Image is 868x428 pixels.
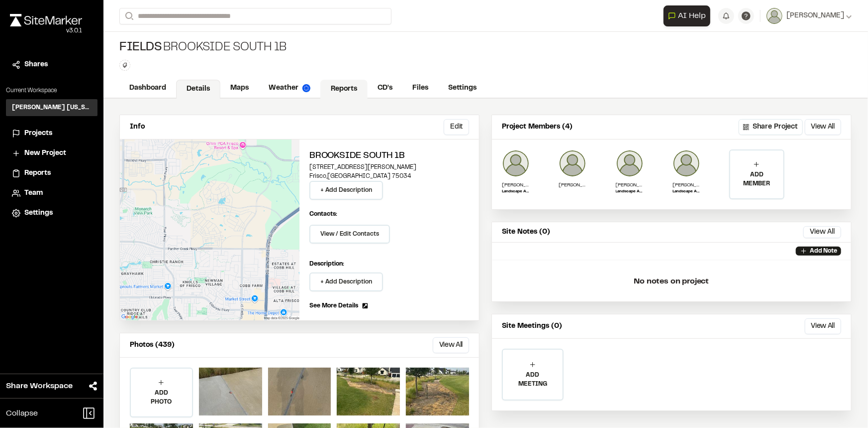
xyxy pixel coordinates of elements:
[502,321,562,332] p: Site Meetings (0)
[739,119,803,135] button: Share Project
[320,80,368,99] a: Reports
[6,408,38,420] span: Collapse
[24,188,43,199] span: Team
[12,148,92,159] a: New Project
[678,10,706,22] span: AI Help
[130,340,175,351] p: Photos (439)
[119,40,287,56] div: Brookside South 1B
[302,84,310,92] img: precipai.png
[438,79,486,98] a: Settings
[309,210,337,219] p: Contacts:
[309,273,383,291] button: + Add Description
[12,128,92,139] a: Projects
[402,79,438,98] a: Files
[444,119,469,135] button: Edit
[616,181,644,189] p: [PERSON_NAME]
[503,371,563,389] p: ADD MEETING
[502,227,550,238] p: Site Notes (0)
[502,189,530,195] p: Landscape Architect Analyst
[24,208,53,219] span: Settings
[119,40,162,56] span: Fields
[130,122,145,133] p: Info
[10,14,82,26] img: rebrand.png
[502,181,530,189] p: [PERSON_NAME]
[673,149,700,177] img: Paitlyn Anderton
[433,337,469,353] button: View All
[805,318,841,334] button: View All
[502,122,573,133] p: Project Members (4)
[12,168,92,179] a: Reports
[616,189,644,195] p: Landscape Architect
[24,59,48,70] span: Shares
[119,8,137,24] button: Search
[309,163,469,172] p: [STREET_ADDRESS][PERSON_NAME]
[176,80,220,99] a: Details
[664,5,710,26] button: Open AI Assistant
[767,8,782,24] img: User
[500,266,843,297] p: No notes on project
[810,247,837,256] p: Add Note
[309,181,383,200] button: + Add Description
[730,170,783,188] p: ADD MEMBER
[616,149,644,177] img: Jonathan Campbell
[10,26,82,35] div: Oh geez...please don't...
[803,226,841,238] button: View All
[309,172,469,181] p: Frisco , [GEOGRAPHIC_DATA] 75034
[12,208,92,219] a: Settings
[309,260,469,269] p: Description:
[673,189,700,195] p: Landscape Analyst
[559,181,586,189] p: [PERSON_NAME]
[309,225,390,244] button: View / Edit Contacts
[131,389,192,407] p: ADD PHOTO
[24,128,52,139] span: Projects
[559,149,586,177] img: Samantha Steinkirchner
[786,10,844,21] span: [PERSON_NAME]
[309,149,469,163] h2: Brookside South 1B
[259,79,320,98] a: Weather
[673,181,700,189] p: [PERSON_NAME]
[368,79,402,98] a: CD's
[119,79,176,98] a: Dashboard
[24,148,66,159] span: New Project
[767,8,852,24] button: [PERSON_NAME]
[12,188,92,199] a: Team
[12,59,92,70] a: Shares
[12,103,92,112] h3: [PERSON_NAME] [US_STATE]
[309,301,358,310] span: See More Details
[805,119,841,135] button: View All
[24,168,51,179] span: Reports
[119,60,130,71] button: Edit Tags
[6,380,73,392] span: Share Workspace
[502,149,530,177] img: Ben Greiner
[6,86,97,95] p: Current Workspace
[664,5,714,26] div: Open AI Assistant
[220,79,259,98] a: Maps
